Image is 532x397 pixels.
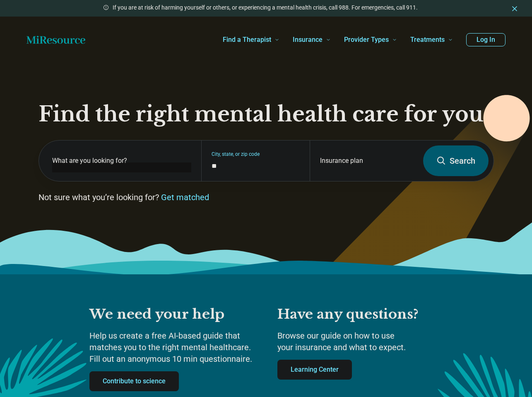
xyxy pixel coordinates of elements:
[89,330,261,365] p: Help us create a free AI-based guide that matches you to the right mental healthcare. Fill out an...
[410,23,453,56] a: Treatments
[161,192,209,202] a: Get matched
[52,156,192,166] label: What are you looking for?
[39,102,494,127] h1: Find the right mental health care for you
[466,33,506,46] button: Log In
[344,23,397,56] a: Provider Types
[410,34,445,46] span: Treatments
[277,360,352,380] a: Learning Center
[423,145,489,176] button: Search
[293,23,331,56] a: Insurance
[344,34,389,46] span: Provider Types
[113,3,418,12] p: If you are at risk of harming yourself or others, or experiencing a mental health crisis, call 98...
[510,3,519,13] button: Dismiss
[26,31,85,48] a: Home page
[277,306,443,323] h2: Have any questions?
[39,191,494,203] p: Not sure what you’re looking for?
[277,330,443,353] p: Browse our guide on how to use your insurance and what to expect.
[293,34,323,46] span: Insurance
[223,34,271,46] span: Find a Therapist
[89,306,261,323] h2: We need your help
[89,371,179,391] a: Contribute to science
[223,23,279,56] a: Find a Therapist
